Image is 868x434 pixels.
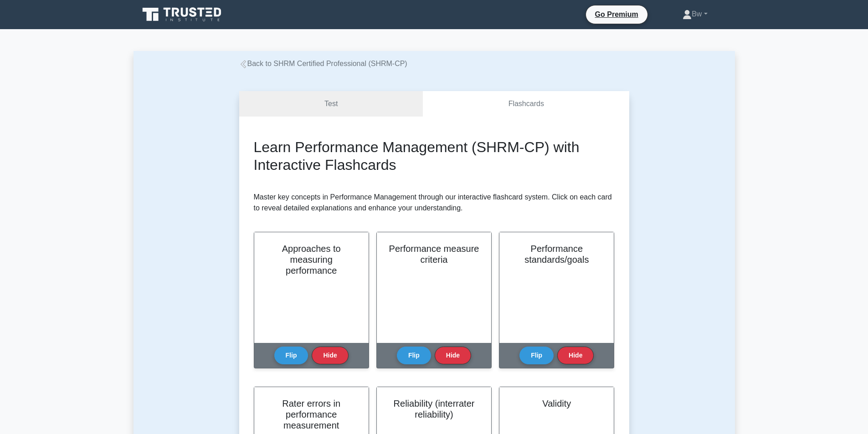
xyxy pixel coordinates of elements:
a: Back to SHRM Certified Professional (SHRM-CP) [239,60,407,67]
a: Bw [661,5,729,23]
a: Flashcards [423,91,629,117]
button: Flip [397,347,431,364]
button: Hide [557,347,594,364]
h2: Reliability (interrater reliability) [388,398,480,420]
h2: Performance measure criteria [388,243,480,265]
a: Go Premium [590,9,644,20]
p: Master key concepts in Performance Management through our interactive flashcard system. Click on ... [254,192,615,214]
button: Flip [519,347,554,364]
button: Flip [274,347,308,364]
button: Hide [435,347,471,364]
a: Test [239,91,423,117]
button: Hide [312,347,348,364]
h2: Performance standards/goals [510,243,603,265]
h2: Rater errors in performance measurement [265,398,358,431]
h2: Validity [510,398,603,409]
h2: Approaches to measuring performance [265,243,358,276]
h2: Learn Performance Management (SHRM-CP) with Interactive Flashcards [254,138,615,174]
